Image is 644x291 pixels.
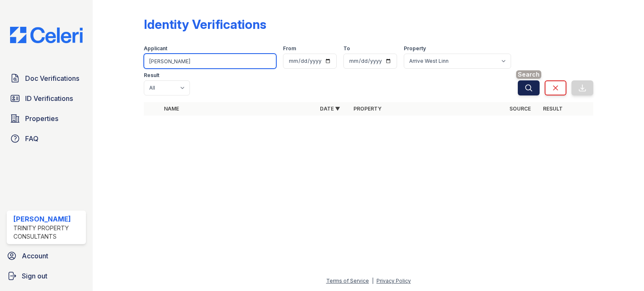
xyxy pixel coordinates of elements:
span: Search [516,70,541,79]
span: FAQ [25,134,39,144]
label: From [283,45,296,52]
a: Sign out [3,268,89,284]
button: Search [518,80,540,95]
a: Result [543,106,563,112]
div: Trinity Property Consultants [13,224,83,241]
a: Name [164,106,179,112]
div: Identity Verifications [144,17,266,32]
span: ID Verifications [25,93,73,103]
a: Privacy Policy [377,278,411,284]
a: ID Verifications [7,90,86,107]
span: Sign out [22,271,47,281]
div: | [372,278,374,284]
img: CE_Logo_Blue-a8612792a0a2168367f1c8372b55b34899dd931a85d93a1a3d3e32e68fde9ad4.png [3,27,89,43]
a: Account [3,247,89,264]
a: Terms of Service [326,278,369,284]
a: Property [353,106,382,112]
input: Search by name or phone number [144,54,276,69]
span: Doc Verifications [25,73,79,83]
span: Properties [25,113,58,124]
label: Applicant [144,45,167,52]
div: [PERSON_NAME] [13,214,83,224]
a: Properties [7,110,86,127]
a: FAQ [7,130,86,147]
a: Date ▼ [320,106,340,112]
a: Source [509,106,531,112]
a: Doc Verifications [7,70,86,87]
label: To [343,45,350,52]
label: Property [404,45,426,52]
span: Account [22,251,48,261]
label: Result [144,72,159,79]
